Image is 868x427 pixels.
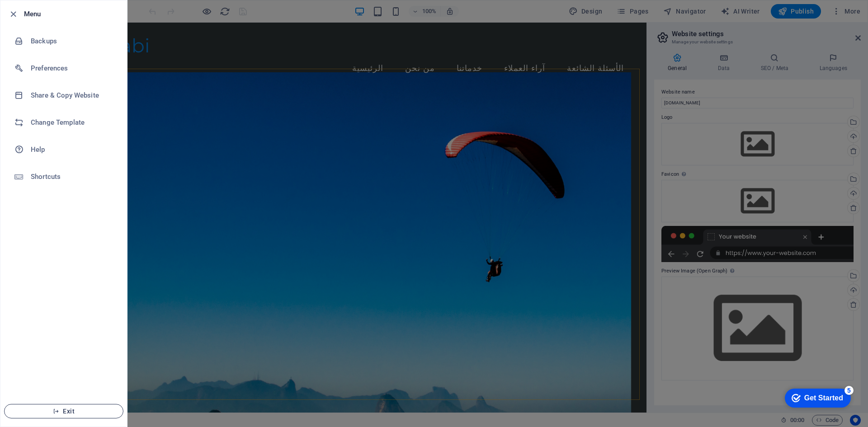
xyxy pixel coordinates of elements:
button: Exit [4,404,123,418]
button: 2 [21,378,32,380]
button: 1 [21,367,32,369]
button: 3 [21,389,32,391]
h6: Preferences [31,63,114,74]
a: Help [0,136,127,163]
h6: Share & Copy Website [31,90,114,101]
span: Exit [12,408,116,415]
h6: Shortcuts [31,171,114,182]
h6: Backups [31,36,114,47]
h6: Menu [24,9,120,19]
div: Get Started [27,10,66,18]
div: Get Started 5 items remaining, 0% complete [7,5,73,23]
div: 5 [67,2,76,11]
h6: Change Template [31,117,114,128]
h6: Help [31,144,114,155]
